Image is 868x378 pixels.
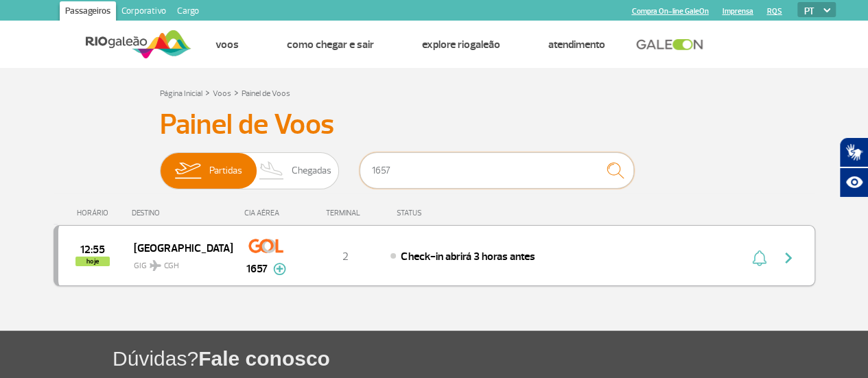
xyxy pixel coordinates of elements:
[150,260,161,271] img: destiny_airplane.svg
[198,347,330,370] span: Fale conosco
[839,137,868,167] button: Abrir tradutor de língua de sinais.
[839,167,868,198] button: Abrir recursos assistivos.
[58,209,132,217] div: HORÁRIO
[60,1,116,23] a: Passageiros
[766,7,782,16] a: RQS
[360,152,634,189] input: Voo, cidade ou cia aérea
[75,257,110,266] span: hoje
[548,38,605,51] a: Atendimento
[160,108,709,142] h3: Painel de Voos
[246,261,268,277] span: 1657
[242,88,290,99] a: Painel de Voos
[292,153,331,189] span: Chegadas
[252,153,292,189] img: slider-desembarque
[172,1,204,23] a: Cargo
[80,245,105,255] span: 2025-10-01 12:55:00
[342,250,349,263] span: 2
[134,252,222,272] span: GIG
[752,250,766,266] img: sino-painel-voo.svg
[287,38,374,51] a: Como chegar e sair
[301,209,390,217] div: TERMINAL
[401,250,535,263] span: Check-in abrirá 3 horas antes
[215,38,239,51] a: Voos
[722,7,753,16] a: Imprensa
[232,209,301,217] div: CIA AÉREA
[273,263,286,275] img: mais-info-painel-voo.svg
[164,260,179,272] span: CGH
[205,84,210,100] a: >
[132,209,232,217] div: DESTINO
[234,84,239,100] a: >
[160,88,202,99] a: Página Inicial
[839,137,868,198] div: Plugin de acessibilidade da Hand Talk.
[213,88,231,99] a: Voos
[166,153,209,189] img: slider-embarque
[390,209,502,217] div: STATUS
[631,7,708,16] a: Compra On-line GaleOn
[134,239,222,257] span: [GEOGRAPHIC_DATA]
[780,250,797,266] img: seta-direita-painel-voo.svg
[113,344,868,373] h1: Dúvidas?
[422,38,500,51] a: Explore RIOgaleão
[209,153,242,189] span: Partidas
[116,1,172,23] a: Corporativo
